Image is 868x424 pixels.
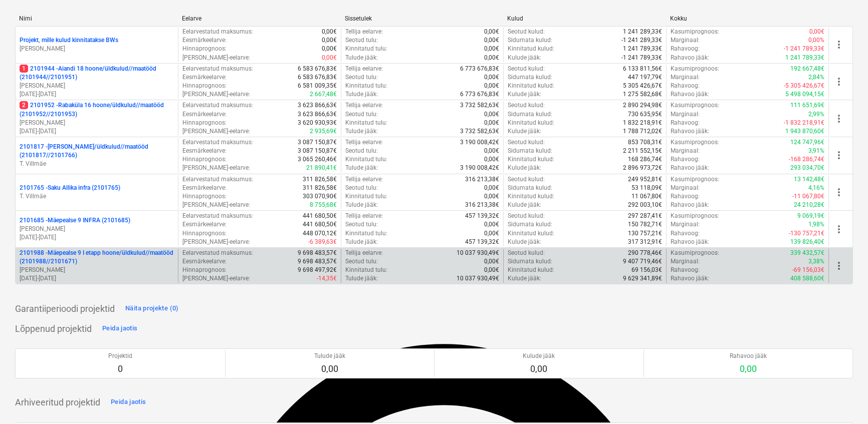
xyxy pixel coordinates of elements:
p: 0,00€ [484,54,499,62]
button: Peida jaotis [108,394,148,410]
p: 0,00€ [484,119,499,127]
p: -168 286,74€ [789,155,824,164]
p: Rahavoog : [671,45,700,53]
p: 3 190 008,42€ [460,138,499,147]
p: Kasumiprognoos : [671,249,719,257]
p: 9 698 497,92€ [298,266,337,274]
p: Kinnitatud tulu : [345,155,387,164]
p: 0,00€ [484,110,499,119]
p: Seotud tulu : [345,110,378,119]
p: Eelarvestatud maksumus : [182,138,253,147]
p: 9 698 483,57€ [298,257,337,266]
p: 292 003,10€ [628,201,662,209]
iframe: Chat Widget [818,376,868,424]
p: Tulude jääk : [345,274,378,283]
p: 6 581 009,35€ [298,82,337,90]
p: Seotud kulud : [508,138,545,147]
p: Kinnitatud kulud : [508,155,554,164]
p: Tellija eelarve : [345,175,383,184]
p: Marginaal : [671,147,700,155]
p: 339 432,57€ [790,249,824,257]
p: 730 635,95€ [628,110,662,119]
p: Kasumiprognoos : [671,65,719,73]
p: Tellija eelarve : [345,138,383,147]
p: [PERSON_NAME]-eelarve : [182,127,250,136]
span: 1 [20,65,28,73]
p: 0,00€ [484,36,499,45]
div: 12101944 -Aiandi 18 hoone/üldkulud//maatööd (2101944//2101951)[PERSON_NAME][DATE]-[DATE] [20,65,174,99]
span: more_vert [833,113,845,125]
p: Tulude jääk : [345,54,378,62]
p: 1 241 789,33€ [785,54,824,62]
p: Kinnitatud tulu : [345,119,387,127]
p: 316 213,38€ [465,201,499,209]
p: 0,00 [314,363,345,375]
p: Projektid [108,352,132,360]
p: [PERSON_NAME]-eelarve : [182,164,250,172]
p: -11 067,80€ [792,192,824,201]
p: Seotud tulu : [345,184,378,192]
p: Kinnitatud tulu : [345,45,387,53]
p: -1 832 218,91€ [784,119,824,127]
p: 10 037 930,49€ [457,249,499,257]
p: 8 755,68€ [310,201,337,209]
p: 0,00€ [484,28,499,36]
p: 408 588,60€ [790,274,824,283]
p: Rahavoog : [671,82,700,90]
p: 3 732 582,63€ [460,101,499,110]
p: Kinnitatud tulu : [345,82,387,90]
p: 0,00€ [484,73,499,82]
p: Marginaal : [671,110,700,119]
p: 21 890,41€ [306,164,337,172]
p: [PERSON_NAME]-eelarve : [182,274,250,283]
div: Peida jaotis [111,396,146,408]
p: -130 757,21€ [789,229,824,238]
p: Eesmärkeelarve : [182,36,227,45]
p: Rahavoog : [671,229,700,238]
p: Eesmärkeelarve : [182,257,227,266]
p: [PERSON_NAME]-eelarve : [182,90,250,99]
p: Sidumata kulud : [508,73,552,82]
p: 3 623 866,63€ [298,110,337,119]
p: -6 389,63€ [308,238,337,246]
p: Kulude jääk : [508,238,541,246]
p: 111 651,69€ [790,101,824,110]
p: Kinnitatud tulu : [345,266,387,274]
p: Eelarvestatud maksumus : [182,212,253,220]
p: 2 890 294,98€ [623,101,662,110]
p: Rahavoo jääk : [671,127,709,136]
span: 2 [20,101,28,109]
p: Eelarvestatud maksumus : [182,28,253,36]
p: Kinnitatud kulud : [508,229,554,238]
p: 168 286,74€ [628,155,662,164]
p: Rahavoo jääk : [671,238,709,246]
p: 9 407 719,46€ [623,257,662,266]
p: Kasumiprognoos : [671,138,719,147]
p: Kulude jääk : [508,54,541,62]
p: 5 305 426,67€ [623,82,662,90]
p: 0,00€ [484,257,499,266]
p: 2101952 - Rabaküla 16 hoone/üldkulud//maatööd (2101952//2101953) [20,101,174,118]
p: Rahavoog : [671,119,700,127]
div: 2101988 -Mäepealse 9 I etapp hoone/üldkulud//maatööd (2101988//2101671)[PERSON_NAME][DATE]-[DATE] [20,249,174,283]
p: Seotud tulu : [345,73,378,82]
p: Hinnaprognoos : [182,192,227,201]
p: 0,00€ [484,220,499,229]
p: 853 708,31€ [628,138,662,147]
p: Marginaal : [671,73,700,82]
p: 457 139,32€ [465,212,499,220]
p: 2 211 552,15€ [623,147,662,155]
p: Eelarvestatud maksumus : [182,249,253,257]
p: -1 241 289,33€ [621,36,662,45]
p: 311 826,58€ [303,175,337,184]
p: 0 [108,363,132,375]
span: more_vert [833,149,845,161]
p: [PERSON_NAME] [20,82,174,90]
div: Nimi [19,15,174,22]
p: -69 156,03€ [792,266,824,274]
p: T. Villmäe [20,192,174,201]
p: Seotud kulud : [508,175,545,184]
p: 9 069,19€ [797,212,824,220]
p: Kinnitatud kulud : [508,45,554,53]
p: 11 067,80€ [631,192,662,201]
